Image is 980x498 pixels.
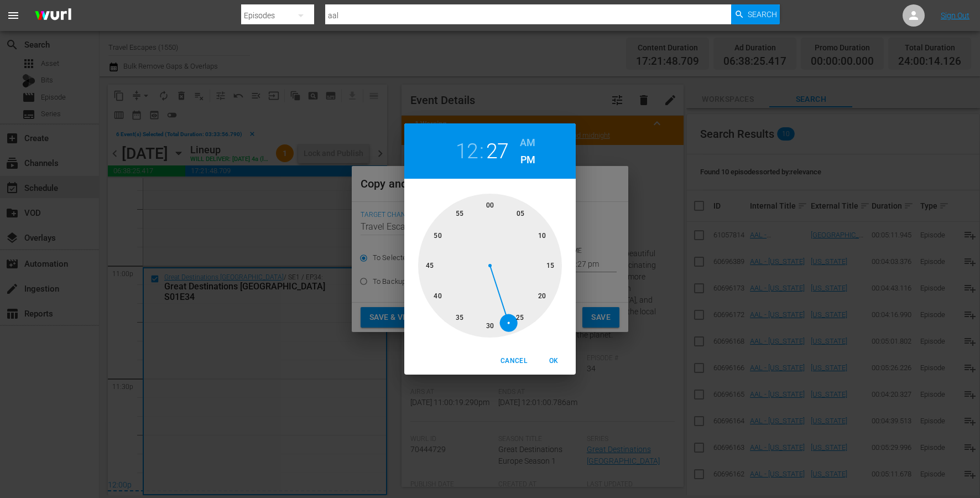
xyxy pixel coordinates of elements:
button: 12 [456,139,478,164]
button: OK [536,352,571,370]
span: menu [7,9,20,22]
span: OK [540,355,567,367]
img: ans4CAIJ8jUAAAAAAAAAAAAAAAAAAAAAAAAgQb4GAAAAAAAAAAAAAAAAAAAAAAAAJMjXAAAAAAAAAAAAAAAAAAAAAAAAgAT5G... [27,3,80,29]
a: Sign Out [941,11,969,20]
h2: : [479,139,484,164]
button: 27 [486,139,509,164]
button: Cancel [496,352,531,370]
button: AM [520,134,535,152]
button: PM [520,151,535,169]
span: Search [748,4,777,24]
span: Cancel [501,355,527,367]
